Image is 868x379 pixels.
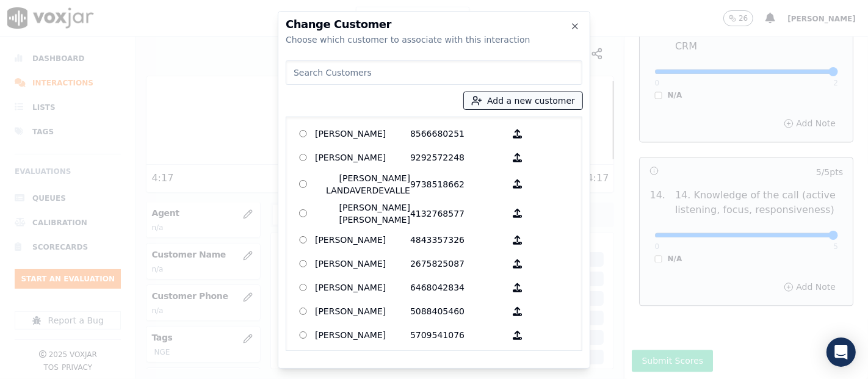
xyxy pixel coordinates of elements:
[299,284,307,292] input: [PERSON_NAME] 6468042834
[410,302,505,321] p: 5088405460
[315,201,410,226] p: [PERSON_NAME] [PERSON_NAME]
[464,92,582,109] button: Add a new customer
[505,326,529,345] button: [PERSON_NAME] 5709541076
[315,231,410,250] p: [PERSON_NAME]
[315,172,410,197] p: [PERSON_NAME] LANDAVERDEVALLE
[410,350,505,369] p: 2163348023
[315,148,410,167] p: [PERSON_NAME]
[315,350,410,369] p: [PERSON_NAME]
[286,19,582,30] h2: Change Customer
[299,236,307,244] input: [PERSON_NAME] 4843357326
[505,201,529,226] button: [PERSON_NAME] [PERSON_NAME] 4132768577
[410,201,505,226] p: 4132768577
[410,125,505,143] p: 8566680251
[410,172,505,197] p: 9738518662
[315,125,410,143] p: [PERSON_NAME]
[505,148,529,167] button: [PERSON_NAME] 9292572248
[286,34,582,46] div: Choose which customer to associate with this interaction
[410,231,505,250] p: 4843357326
[299,308,307,316] input: [PERSON_NAME] 5088405460
[505,254,529,273] button: [PERSON_NAME] 2675825087
[299,260,307,268] input: [PERSON_NAME] 2675825087
[299,130,307,138] input: [PERSON_NAME] 8566680251
[315,278,410,297] p: [PERSON_NAME]
[505,172,529,197] button: [PERSON_NAME] LANDAVERDEVALLE 9738518662
[826,337,856,367] div: Open Intercom Messenger
[505,125,529,143] button: [PERSON_NAME] 8566680251
[299,209,307,217] input: [PERSON_NAME] [PERSON_NAME] 4132768577
[505,350,529,369] button: [PERSON_NAME] 2163348023
[505,231,529,250] button: [PERSON_NAME] 4843357326
[410,148,505,167] p: 9292572248
[315,302,410,321] p: [PERSON_NAME]
[299,180,307,188] input: [PERSON_NAME] LANDAVERDEVALLE 9738518662
[299,154,307,162] input: [PERSON_NAME] 9292572248
[410,278,505,297] p: 6468042834
[410,254,505,273] p: 2675825087
[410,326,505,345] p: 5709541076
[299,331,307,339] input: [PERSON_NAME] 5709541076
[505,302,529,321] button: [PERSON_NAME] 5088405460
[505,278,529,297] button: [PERSON_NAME] 6468042834
[286,60,582,85] input: Search Customers
[315,326,410,345] p: [PERSON_NAME]
[315,254,410,273] p: [PERSON_NAME]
